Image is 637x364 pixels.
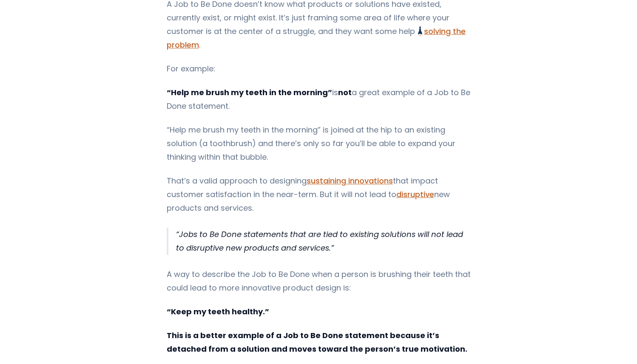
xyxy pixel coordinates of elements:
[167,86,471,113] p: is a great example of a Job to Be Done statement.
[338,87,352,98] strong: not
[167,330,467,354] strong: This is a better example of a Job to Be Done statement because it’s detached from a solution and ...
[167,62,471,76] p: For example:
[396,189,434,200] a: disruptive
[167,174,471,215] p: That’s a valid approach to designing that impact customer satisfaction in the near-term. But it w...
[167,306,269,317] strong: “Keep my teeth healthy.”
[167,268,471,295] p: A way to describe the Job to Be Done when a person is brushing their teeth that could lead to mor...
[167,87,332,98] strong: “Help me brush my teeth in the morning”
[167,123,471,164] p: “Help me brush my teeth in the morning” is joined at the hip to an existing solution (a toothbrus...
[176,228,471,255] p: Jobs to Be Done statements that are tied to existing solutions will not lead to disruptive new pr...
[307,175,393,186] a: sustaining innovations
